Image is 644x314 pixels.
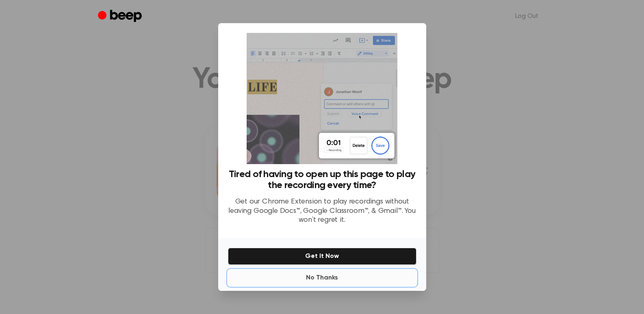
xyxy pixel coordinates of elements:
button: Get It Now [228,248,416,265]
img: Beep extension in action [247,33,397,164]
h3: Tired of having to open up this page to play the recording every time? [228,169,416,191]
a: Log Out [507,6,546,26]
button: No Thanks [228,270,416,286]
p: Get our Chrome Extension to play recordings without leaving Google Docs™, Google Classroom™, & Gm... [228,197,416,225]
a: Beep [98,9,144,24]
